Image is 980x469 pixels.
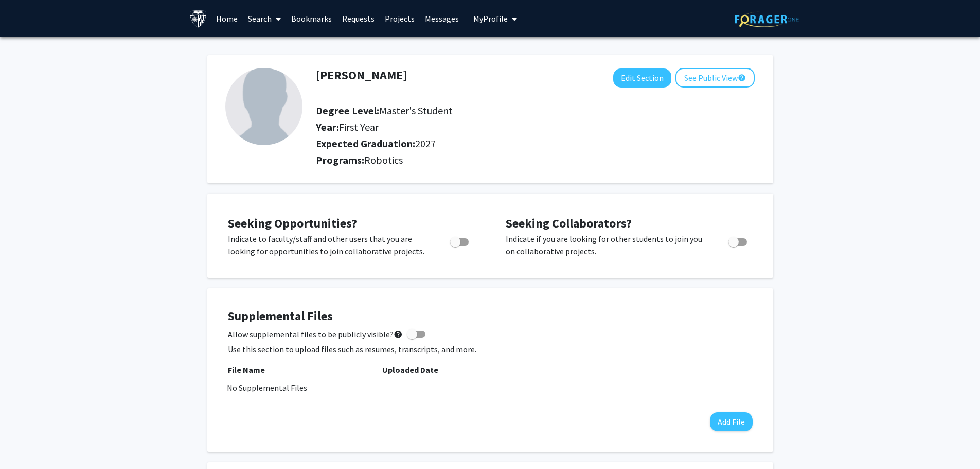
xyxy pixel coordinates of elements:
iframe: Chat [8,423,44,461]
img: Profile Picture [225,68,302,145]
img: ForagerOne Logo [735,11,799,27]
span: 2027 [415,137,436,150]
mat-icon: help [738,72,746,84]
p: Indicate if you are looking for other students to join you on collaborative projects. [506,233,709,257]
h2: Year: [316,121,666,133]
b: File Name [228,364,265,375]
h4: Supplemental Files [228,309,753,324]
h2: Expected Graduation: [316,137,666,150]
a: Search [243,1,286,37]
span: Seeking Opportunities? [228,215,357,231]
h2: Degree Level: [316,105,666,117]
a: Bookmarks [286,1,337,37]
b: Uploaded Date [382,364,438,375]
p: Indicate to faculty/staff and other users that you are looking for opportunities to join collabor... [228,233,431,257]
span: Allow supplemental files to be publicly visible? [228,328,403,340]
p: Use this section to upload files such as resumes, transcripts, and more. [228,343,753,355]
button: See Public View [675,68,755,88]
span: My Profile [473,13,508,24]
a: Requests [337,1,380,37]
button: Add File [710,412,753,431]
span: Master's Student [379,104,453,117]
span: First Year [339,120,379,133]
a: Projects [380,1,420,37]
h1: [PERSON_NAME] [316,68,407,83]
div: Toggle [446,233,474,248]
a: Messages [420,1,464,37]
span: Seeking Collaborators? [506,215,632,231]
mat-icon: help [394,328,403,340]
span: Robotics [364,153,403,166]
div: No Supplemental Files [227,381,754,394]
button: Edit Section [613,68,671,88]
a: Home [211,1,243,37]
img: Johns Hopkins University Logo [189,10,207,28]
div: Toggle [724,233,753,248]
h2: Programs: [316,154,755,166]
